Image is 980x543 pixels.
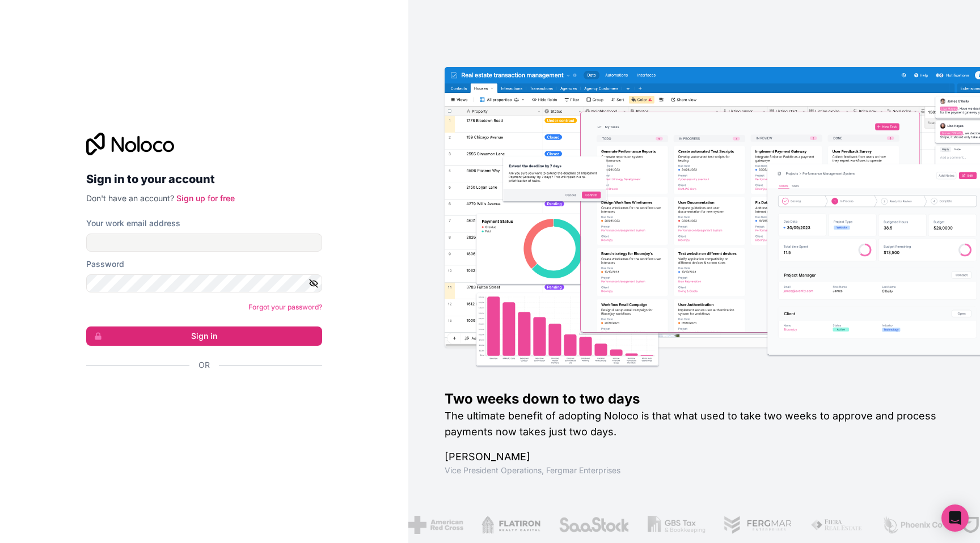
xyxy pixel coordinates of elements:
h2: Sign in to your account [86,169,322,189]
span: Don't have an account? [86,193,174,203]
div: Open Intercom Messenger [941,504,969,532]
iframe: Sign in with Google Button [81,383,319,408]
label: Password [86,258,124,270]
h1: Two weeks down to two days [445,390,944,408]
button: Sign in [86,326,322,346]
a: Sign up for free [176,193,235,203]
h2: The ultimate benefit of adopting Noloco is that what used to take two weeks to approve and proces... [445,408,944,440]
img: /assets/american-red-cross-BAupjrZR.png [407,516,462,534]
label: Your work email address [86,218,180,229]
img: /assets/flatiron-C8eUkumj.png [480,516,539,534]
img: /assets/fiera-fwj2N5v4.png [809,516,862,534]
h1: [PERSON_NAME] [445,449,944,465]
input: Email address [86,234,322,252]
a: Forgot your password? [248,303,322,311]
img: /assets/fergmar-CudnrXN5.png [721,516,791,534]
input: Password [86,274,322,292]
img: /assets/saastock-C6Zbiodz.png [556,516,628,534]
span: Or [198,359,210,371]
img: /assets/phoenix-BREaitsQ.png [880,516,941,534]
img: /assets/gbstax-C-GtDUiK.png [646,516,704,534]
h1: Vice President Operations , Fergmar Enterprises [445,465,944,476]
